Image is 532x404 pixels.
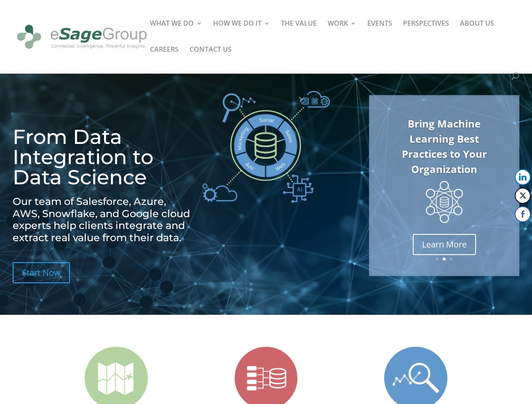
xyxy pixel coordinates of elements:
a: WHAT WE DO [150,20,202,46]
a: Start Now [13,262,70,283]
a: ABOUT US [460,20,494,46]
a: HOW WE DO IT [213,20,270,46]
a: CAREERS [150,46,179,72]
button: Facebook Share [515,206,531,222]
button: LinkedIn Share [515,169,531,185]
button: Twitter Share [515,188,531,204]
a: EVENTS [367,20,392,46]
a: 3 [450,258,453,260]
a: 2 [443,258,446,260]
a: THE VALUE [281,20,317,46]
a: PERSPECTIVES [403,20,449,46]
h2: Our team of Salesforce, Azure, AWS, Snowflake, and Google cloud experts help clients integrate an... [13,196,193,248]
p: eSage Group helps you onboard Salesforce tools to optimize Sales and Marketing effectiveness [389,185,500,225]
a: Learn More [413,233,476,254]
a: WORK [328,20,356,46]
h1: From Data Integration to Data Science [13,127,193,191]
a: 1 [436,258,438,260]
a: CONTACT US [190,46,232,72]
img: eSage Group [14,19,150,56]
a: Salesforce Integration Services [391,117,498,145]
